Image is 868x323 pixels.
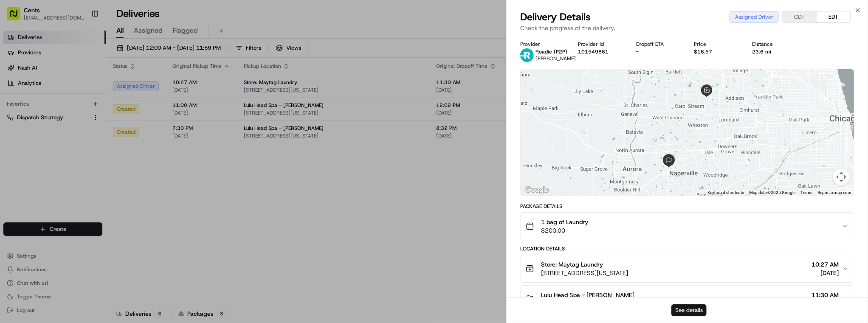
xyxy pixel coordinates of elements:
[694,41,738,48] div: Price
[752,48,796,55] div: 23.6 mi
[8,110,54,117] div: Past conversations
[817,11,851,22] button: EDT
[520,48,534,62] img: roadie-logo-v2.jpg
[541,291,634,299] span: Lulu Head Spa - [PERSON_NAME]
[520,245,854,252] div: Location Details
[17,155,24,162] img: 1736555255976-a54dd68f-1ca7-489b-9aae-adbdc363a1c4
[812,260,839,269] span: 10:27 AM
[812,269,839,277] span: [DATE]
[520,41,564,48] div: Provider
[578,41,623,48] div: Provider Id
[75,154,93,161] span: [DATE]
[812,291,839,299] span: 11:30 AM
[60,210,103,217] a: Powered byPylon
[8,191,15,197] div: 📗
[75,132,93,138] span: [DATE]
[578,48,609,55] button: 101549861
[833,169,850,185] button: Map camera controls
[520,203,854,210] div: Package Details
[817,190,851,195] a: Report a map error
[8,81,24,96] img: 1736555255976-a54dd68f-1ca7-489b-9aae-adbdc363a1c4
[8,146,22,160] img: Masood Aslam
[541,260,603,269] span: Store: Maytag Laundry
[541,269,628,277] span: [STREET_ADDRESS][US_STATE]
[8,124,22,137] img: Jack Harpster
[38,81,139,90] div: Start new chat
[72,191,79,197] div: 💻
[26,154,69,161] span: [PERSON_NAME]
[26,132,69,138] span: [PERSON_NAME]
[520,24,854,32] p: Check the progress of the delivery.
[800,190,812,195] a: Terms
[18,81,33,96] img: 4037041995827_4c49e92c6e3ed2e3ec13_72.png
[636,41,680,48] div: Dropoff ETA
[70,154,73,161] span: •
[38,90,117,96] div: We're available if you need us!
[521,255,854,282] button: Store: Maytag Laundry[STREET_ADDRESS][US_STATE]10:27 AM[DATE]
[5,186,68,202] a: 📗Knowledge Base
[752,41,796,48] div: Distance
[694,48,738,55] div: $16.57
[132,109,155,119] button: See all
[17,190,65,198] span: Knowledge Base
[541,226,588,235] span: $200.00
[22,55,140,64] input: Clear
[749,190,795,195] span: Map data ©2025 Google
[535,48,567,55] span: Roadie (P2P)
[707,190,744,196] button: Keyboard shortcuts
[523,185,551,196] img: Google
[541,218,588,226] span: 1 bag of Laundry
[80,190,136,198] span: API Documentation
[70,132,73,138] span: •
[535,55,576,62] span: [PERSON_NAME]
[521,286,854,313] button: Lulu Head Spa - [PERSON_NAME]11:30 AM
[68,186,140,202] a: 💻API Documentation
[85,211,103,217] span: Pylon
[523,185,551,196] a: Open this area in Google Maps (opens a new window)
[671,304,707,316] button: See details
[8,34,155,48] p: Welcome 👋
[783,11,817,22] button: CDT
[144,84,155,94] button: Start new chat
[521,213,854,240] button: 1 bag of Laundry$200.00
[8,8,25,25] img: Nash
[636,48,680,55] div: -
[520,10,591,24] span: Delivery Details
